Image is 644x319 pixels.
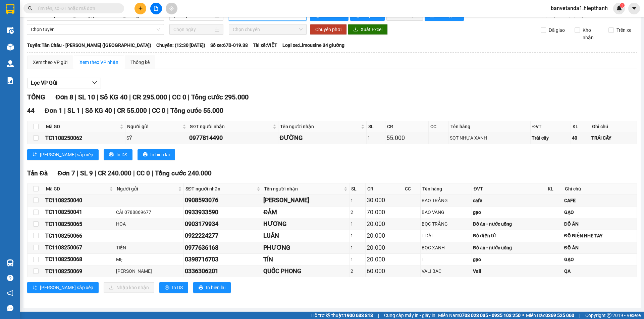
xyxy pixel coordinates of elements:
span: CR 55.000 [117,107,147,114]
button: Lọc VP Gửi [27,78,101,88]
button: aim [166,3,177,14]
div: TC1108250068 [45,255,114,263]
button: sort-ascending[PERSON_NAME] sắp xếp [27,149,99,160]
div: 2 [351,209,365,216]
td: PHƯƠNG [262,242,349,254]
span: Hỗ trợ kỹ thuật: [311,312,373,319]
td: LUÂN [262,230,349,242]
span: | [77,169,78,177]
td: 0977636168 [184,242,262,254]
div: 0398716703 [185,255,261,264]
div: TIỀN [116,244,182,251]
span: search [28,6,33,11]
span: [PERSON_NAME] sắp xếp [40,151,93,158]
span: | [169,93,170,101]
sup: 1 [620,3,625,8]
span: | [75,93,76,101]
div: TC1108250040 [45,196,114,205]
span: Lọc VP Gửi [31,79,57,87]
div: ĐƯỜNG [279,133,365,143]
span: | [129,93,131,101]
b: Tuyến: Tân Châu - [PERSON_NAME] ([GEOGRAPHIC_DATA]) [27,43,151,48]
div: TC1108250067 [45,243,114,252]
div: TRÁI CÂY [591,134,636,142]
td: QUỐC PHONG [262,265,349,277]
div: gạo [473,209,545,216]
span: Miền Nam [438,312,521,319]
img: warehouse-icon [7,259,14,266]
div: 1 [351,256,365,263]
button: downloadXuất Excel [348,24,388,35]
div: 20.000 [367,219,402,229]
span: SĐT người nhận [185,185,255,192]
td: TC1108250066 [44,230,115,242]
td: 0977814490 [188,132,279,144]
td: 0903179934 [184,218,262,230]
span: CC 0 [172,93,186,101]
button: plus [135,3,146,14]
td: ĐẢM [262,207,349,218]
div: T DÀI [422,232,471,239]
span: Tổng cước 55.000 [170,107,223,114]
td: ANH SƠN [262,194,349,206]
div: cafe [473,197,545,204]
th: SL [350,183,366,194]
td: TC1108250040 [44,194,115,206]
div: TC1108250041 [45,208,114,216]
td: 0398716703 [184,254,262,265]
td: TC1108250067 [44,242,115,254]
div: SỌT NHỰA XANH [450,134,529,142]
span: In DS [172,284,183,291]
span: question-circle [7,275,13,281]
button: caret-down [628,3,640,14]
div: 1 [351,244,365,251]
span: Đã giao [546,26,568,34]
div: TC1108250065 [45,220,114,228]
div: HƯƠNG [263,219,348,229]
div: 0922224277 [185,231,261,240]
div: HOA [116,220,182,228]
span: CR 295.000 [132,93,167,101]
span: | [114,107,115,114]
div: TC1108250062 [45,134,124,142]
div: ĐỒ ĐIỆN NHẸ TAY [564,232,636,239]
div: 60.000 [367,266,402,276]
div: Trái cây [532,134,570,142]
img: warehouse-icon [7,27,14,34]
div: 0908593076 [185,195,261,205]
div: Xem theo VP gửi [33,59,67,66]
span: ⚪️ [522,314,524,317]
span: Chọn tuyến [31,24,160,34]
span: TỔNG [27,93,45,101]
span: Số xe: 67B-019.38 [210,42,248,49]
span: In biên lai [206,284,225,291]
span: caret-down [631,5,637,11]
th: SL [367,121,385,132]
th: CR [366,183,403,194]
div: 20.000 [367,255,402,264]
td: 0933933590 [184,207,262,218]
span: plus [138,6,143,11]
div: 0336306201 [185,266,261,276]
div: 2 [351,267,365,275]
span: Cung cấp máy in - giấy in: [384,312,436,319]
span: In DS [116,151,127,158]
span: Mã GD [46,123,118,130]
span: | [97,93,98,101]
th: Tên hàng [421,183,472,194]
div: ĐẢM [263,208,348,217]
td: 0908593076 [184,194,262,206]
button: sort-ascending[PERSON_NAME] sắp xếp [27,282,99,293]
span: file-add [154,6,158,11]
div: [PERSON_NAME] [263,195,348,205]
span: SĐT người nhận [190,123,272,130]
div: 0903179934 [185,219,261,229]
span: | [152,169,153,177]
div: VALI BẠC [422,267,471,275]
td: TC1108250068 [44,254,115,265]
div: 0977636168 [185,243,261,252]
div: [PERSON_NAME] [116,267,182,275]
span: Miền Bắc [526,312,574,319]
div: Vali [473,267,545,275]
span: copyright [607,313,611,318]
